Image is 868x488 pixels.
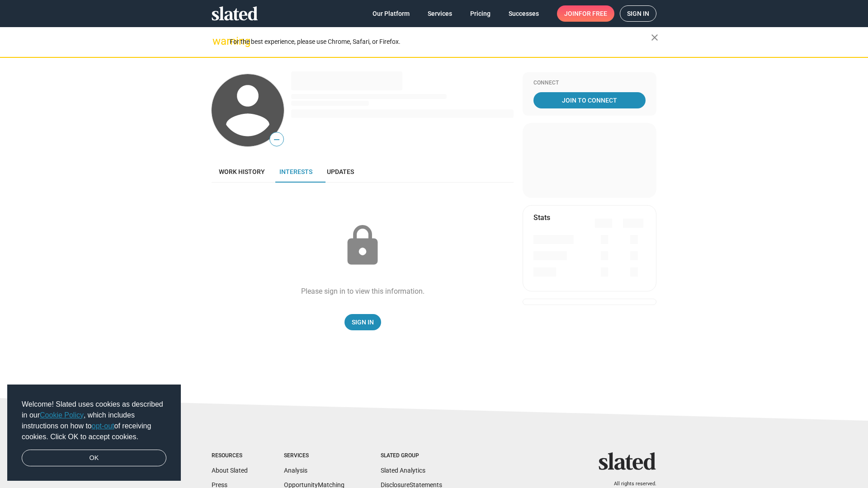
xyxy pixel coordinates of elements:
a: About Slated [212,467,248,474]
mat-icon: close [649,32,660,43]
mat-icon: lock [340,223,385,268]
a: Sign in [620,5,656,22]
span: Updates [327,168,354,175]
span: Successes [509,5,539,22]
span: Pricing [470,5,491,22]
div: Slated Group [381,452,442,460]
span: Sign in [627,6,649,21]
a: Cookie Policy [40,411,84,419]
span: Welcome! Slated uses cookies as described in our , which includes instructions on how to of recei... [22,399,166,442]
a: Joinfor free [557,5,614,22]
div: Resources [212,452,248,460]
div: Connect [533,80,646,87]
span: Join To Connect [535,92,644,108]
a: Sign In [344,314,381,330]
a: Interests [272,161,320,183]
a: Services [420,5,459,22]
span: Join [564,5,607,22]
a: opt-out [92,422,114,430]
a: Pricing [463,5,498,22]
span: Work history [219,168,265,175]
span: Sign In [352,314,374,330]
span: for free [579,5,607,22]
div: Please sign in to view this information. [301,286,425,296]
span: Our Platform [373,5,410,22]
div: For the best experience, please use Chrome, Safari, or Firefox. [230,36,651,48]
a: Successes [501,5,546,22]
span: Interests [279,168,312,175]
a: Analysis [284,467,307,474]
a: dismiss cookie message [22,450,166,467]
mat-icon: warning [212,36,223,47]
a: Work history [212,161,272,183]
span: Services [428,5,452,22]
span: — [270,134,283,145]
a: Join To Connect [533,92,646,108]
a: Updates [320,161,361,183]
a: Slated Analytics [381,467,425,474]
div: cookieconsent [7,385,181,481]
a: Our Platform [365,5,417,22]
mat-card-title: Stats [533,213,550,222]
div: Services [284,452,344,460]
